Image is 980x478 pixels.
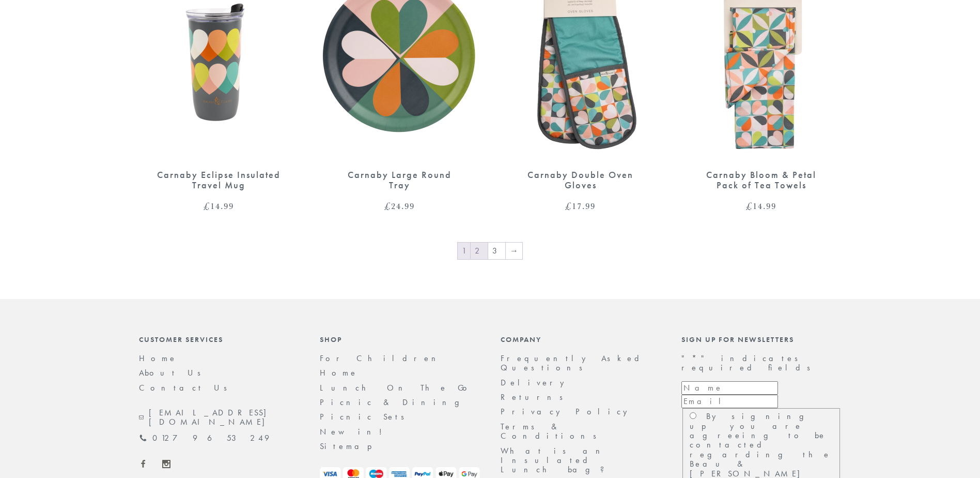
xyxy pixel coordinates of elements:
a: Returns [501,392,570,402]
a: Picnic Sets [320,411,411,422]
nav: Product Pagination [139,242,842,262]
span: £ [384,200,391,212]
span: £ [746,200,753,212]
a: Picnic & Dining [320,397,470,408]
div: Sign up for newsletters [681,335,842,343]
a: Home [139,353,177,364]
div: Carnaby Double Oven Gloves [519,170,643,191]
a: Privacy Policy [501,406,633,417]
a: Lunch On The Go [320,382,473,393]
a: 01279 653 249 [139,434,269,443]
span: £ [565,200,572,212]
bdi: 17.99 [565,200,596,212]
input: Email [681,395,778,408]
a: Contact Us [139,382,234,393]
bdi: 14.99 [746,200,776,212]
bdi: 24.99 [384,200,415,212]
p: " " indicates required fields [681,354,842,373]
span: Page 1 [458,243,470,259]
div: Company [501,335,661,343]
a: About Us [139,367,208,378]
a: Terms & Conditions [501,421,603,441]
span: £ [204,200,210,212]
a: Home [320,367,358,378]
a: [EMAIL_ADDRESS][DOMAIN_NAME] [139,408,299,427]
div: Customer Services [139,335,299,343]
bdi: 14.99 [204,200,234,212]
div: Carnaby Eclipse Insulated Travel Mug [157,170,281,191]
a: Page 2 [471,243,488,259]
a: Sitemap [320,441,386,452]
a: What is an Insulated Lunch bag? [501,445,613,475]
a: Delivery [501,377,570,388]
div: Carnaby Bloom & Petal Pack of Tea Towels [699,170,823,191]
a: Frequently Asked Questions [501,353,646,373]
div: Carnaby Large Round Tray [338,170,462,191]
a: New in! [320,426,390,437]
a: Page 3 [488,243,505,259]
a: → [506,243,522,259]
input: Name [681,381,778,395]
a: For Children [320,353,444,364]
div: Shop [320,335,480,343]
